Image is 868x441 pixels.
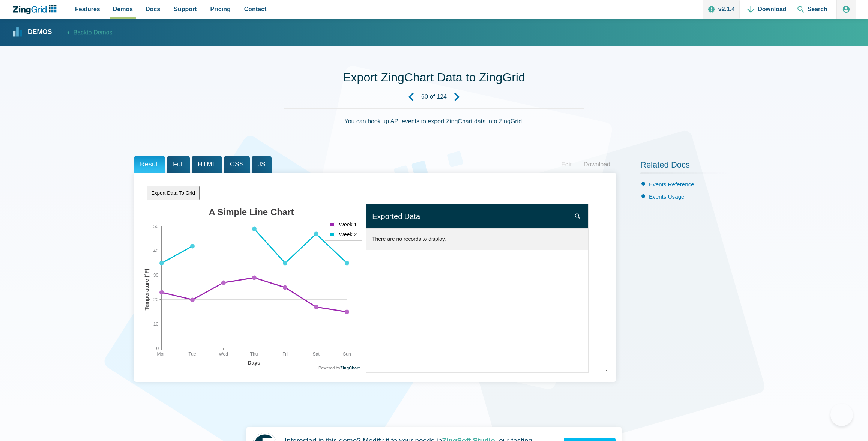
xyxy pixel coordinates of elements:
a: Demos [13,28,52,37]
div: You can hook up API events to export ZingChart data into ZingGrid. [284,108,584,144]
iframe: Toggle Customer Support [830,403,853,426]
a: Events Reference [649,181,694,187]
a: Edit [555,159,578,170]
a: Events Usage [649,193,685,200]
span: Pricing [210,4,231,14]
span: Full [167,156,190,173]
span: Contact [244,4,267,14]
a: Download [578,159,616,170]
span: of [430,94,435,100]
div: Exported Data [372,210,573,223]
button: Export Data To Grid [147,186,200,200]
a: ZingChart Logo. Click to return to the homepage [12,5,60,14]
span: Support [174,4,197,14]
a: Backto Demos [60,27,113,38]
h2: Related Docs [640,160,734,174]
span: ZingChart [340,366,360,370]
strong: 60 [421,94,428,100]
span: There are no records to display. [372,236,446,242]
a: Powered byZingChart [318,364,366,372]
h1: Export ZingChart Data to ZingGrid [343,70,525,87]
span: to Demos [87,30,112,36]
span: Back [74,28,113,38]
span: HTML [192,156,222,173]
a: Next Demo [447,87,467,107]
zg-button: search [573,204,582,228]
a: Previous Demo [401,87,421,107]
span: Result [134,156,165,173]
strong: 124 [437,94,447,100]
span: CSS [224,156,250,173]
span: Docs [146,4,160,14]
strong: Demos [28,29,52,36]
span: Demos [113,4,133,14]
span: Features [75,4,100,14]
span: JS [252,156,272,173]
